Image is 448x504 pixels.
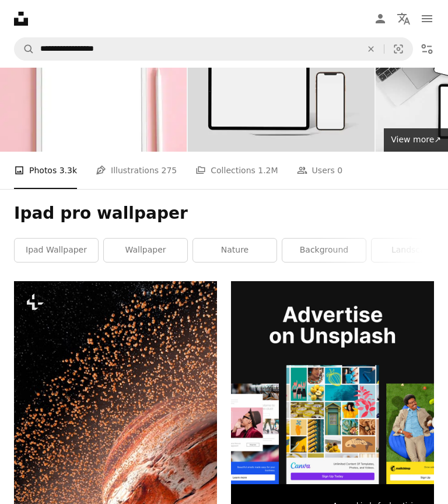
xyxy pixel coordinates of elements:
a: Home — Unsplash [14,12,28,26]
button: Search Unsplash [15,38,34,60]
a: background [282,239,366,262]
a: an artist's rendering of a planet with a star cluster in the background [14,456,217,467]
span: 275 [162,164,177,177]
a: Log in / Sign up [369,7,392,30]
button: Clear [358,38,384,60]
button: Filters [415,37,439,61]
form: Find visuals sitewide [14,37,413,61]
a: ipad wallpaper [15,239,98,262]
h1: Ipad pro wallpaper [14,203,434,224]
span: 1.2M [258,164,278,177]
button: Visual search [384,38,412,60]
a: Collections 1.2M [195,152,278,189]
a: Users 0 [297,152,343,189]
a: wallpaper [104,239,187,262]
a: nature [193,239,276,262]
img: iPad Pro, iPhone 12 Digital Device Screen Mockups Template For presentation branding, corporate i... [188,27,374,152]
span: 0 [337,164,342,177]
button: Menu [415,7,439,30]
button: Language [392,7,415,30]
img: file-1636576776643-80d394b7be57image [231,281,434,484]
a: Illustrations 275 [96,152,177,189]
a: View more↗ [384,128,448,152]
span: View more ↗ [391,135,441,144]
